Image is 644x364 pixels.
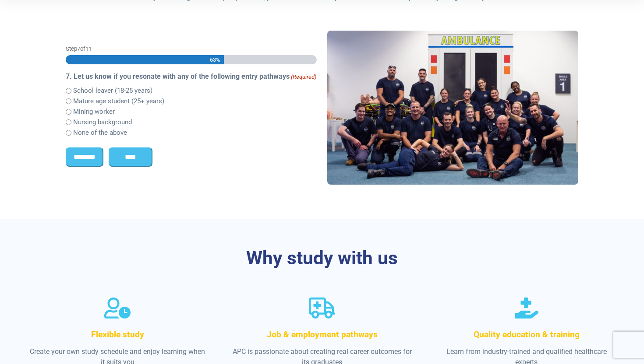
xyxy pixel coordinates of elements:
[66,247,578,269] h3: Why study with us
[85,45,92,52] span: 11
[91,329,144,339] span: Flexible study
[209,55,220,64] span: 63%
[73,117,132,127] label: Nursing background
[474,329,580,339] span: Quality education & training
[267,329,378,339] span: Job & employment pathways
[290,73,317,81] span: (Required)
[73,96,164,106] label: Mature age student (25+ years)
[66,45,317,53] p: Step of
[66,71,317,82] legend: 7. Let us know if you resonate with any of the following entry pathways
[73,86,152,96] label: School leaver (18-25 years)
[73,107,115,117] label: Mining worker
[73,128,127,138] label: None of the above
[77,45,80,52] span: 7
